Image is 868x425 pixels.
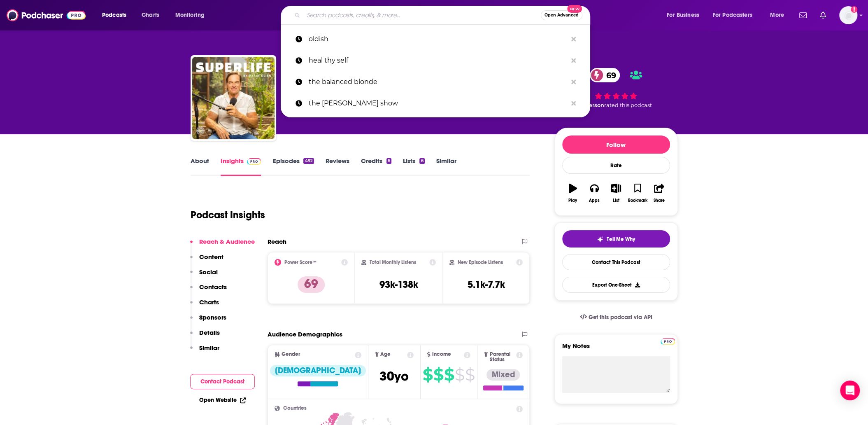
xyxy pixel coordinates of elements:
img: Podchaser Pro [247,158,261,165]
a: Lists6 [403,157,424,176]
div: [DEMOGRAPHIC_DATA] [270,365,366,376]
span: Monitoring [175,9,205,21]
button: Open AdvancedNew [541,10,582,20]
a: Reviews [326,157,349,176]
div: Search podcasts, credits, & more... [289,6,598,25]
a: 69 [590,68,620,82]
div: Mixed [486,369,520,381]
h2: Reach [268,238,286,245]
p: Sponsors [199,313,226,321]
a: Credits6 [361,157,391,176]
div: List [613,198,619,203]
button: Bookmark [627,178,648,208]
button: Reach & Audience [190,238,255,253]
a: Episodes492 [272,157,314,176]
p: heal thy self [309,50,567,71]
a: InsightsPodchaser Pro [221,157,261,176]
button: open menu [96,9,137,22]
span: Gender [282,352,300,357]
a: About [191,157,209,176]
img: Podchaser Pro [661,338,675,345]
button: Apps [584,178,605,208]
span: Charts [142,9,159,21]
button: open menu [170,9,215,22]
button: Contacts [190,283,227,298]
p: Details [199,329,220,336]
button: Content [190,253,223,268]
p: 69 [298,276,325,293]
img: tell me why sparkle [597,236,603,243]
p: Charts [199,298,219,306]
button: Export One-Sheet [562,277,670,293]
a: Get this podcast via API [573,307,659,327]
a: Contact This Podcast [562,254,670,270]
div: 492 [303,158,314,164]
div: 6 [419,158,424,164]
a: the [PERSON_NAME] show [281,93,590,114]
p: Social [199,268,218,276]
button: Charts [190,298,219,313]
p: Similar [199,344,219,352]
span: Tell Me Why [607,236,635,243]
button: List [605,178,626,208]
a: Pro website [661,337,675,345]
span: Parental Status [489,352,515,362]
input: Search podcasts, credits, & more... [303,9,541,22]
div: Share [654,198,665,203]
button: Follow [562,135,670,154]
h3: 5.1k-7.7k [468,278,505,291]
p: Content [199,253,223,261]
button: Share [648,178,670,208]
h2: Audience Demographics [268,330,342,338]
span: For Podcasters [713,9,752,21]
span: $ [455,368,464,381]
h1: Podcast Insights [191,209,265,221]
a: Show notifications dropdown [817,8,829,22]
svg: Add a profile image [851,6,857,13]
a: the balanced blonde [281,71,590,93]
span: $ [423,368,433,381]
span: Countries [283,406,307,411]
span: Logged in as Ashley_Beenen [839,6,857,24]
button: tell me why sparkleTell Me Why [562,230,670,248]
a: heal thy self [281,50,590,71]
p: oldish [309,28,567,50]
button: Sponsors [190,313,226,329]
span: Podcasts [102,9,126,21]
p: Reach & Audience [199,238,255,245]
span: 1 person [582,102,604,108]
button: Social [190,268,218,283]
label: My Notes [562,342,670,356]
h3: 93k-138k [379,278,418,291]
button: Similar [190,344,219,359]
span: Get this podcast via API [588,314,652,321]
span: 69 [598,68,620,82]
button: Show profile menu [839,6,857,24]
div: 6 [386,158,391,164]
h2: New Episode Listens [458,259,503,265]
h2: Power Score™ [284,259,316,265]
div: Play [568,198,577,203]
span: Open Advanced [545,13,579,17]
button: Details [190,329,220,344]
a: Show notifications dropdown [796,8,810,22]
div: Open Intercom Messenger [840,381,860,400]
button: Play [562,178,584,208]
img: SuperLife with Darin Olien [192,57,275,139]
span: More [770,9,784,21]
span: $ [433,368,443,381]
span: New [567,5,582,13]
p: the balanced blonde [309,71,567,93]
button: open menu [661,9,710,22]
span: $ [444,368,454,381]
a: Open Website [199,397,246,404]
button: Contact Podcast [190,374,255,389]
button: open menu [764,9,794,22]
span: Age [380,352,391,357]
div: Rate [562,157,670,174]
div: Apps [589,198,600,203]
p: the dr. gabrielle lyon show [309,93,567,114]
img: Podchaser - Follow, Share and Rate Podcasts [7,7,86,23]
